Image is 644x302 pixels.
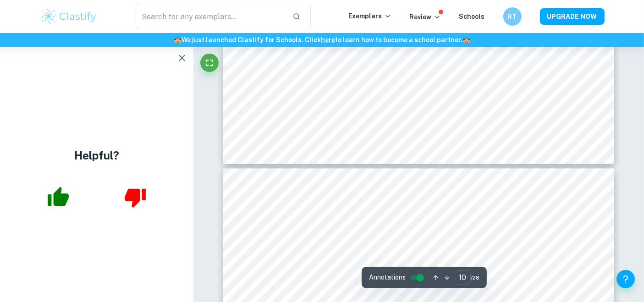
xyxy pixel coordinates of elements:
a: Schools [459,13,485,20]
button: Help and Feedback [616,270,635,288]
p: Review [410,12,441,22]
p: Exemplars [349,11,391,21]
h4: Helpful? [74,148,119,164]
h6: RT [507,11,517,22]
span: / 28 [471,274,479,282]
h6: We just launched Clastify for Schools. Click to learn how to become a school partner. [2,35,642,45]
a: here [321,36,335,44]
button: UPGRADE NOW [540,8,605,25]
span: 🏫 [462,36,470,44]
input: Search for any exemplars... [136,4,286,29]
span: Annotations [369,273,406,282]
span: 🏫 [174,36,182,44]
button: Fullscreen [200,54,219,72]
img: Clastify logo [40,7,98,26]
button: RT [503,7,522,26]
